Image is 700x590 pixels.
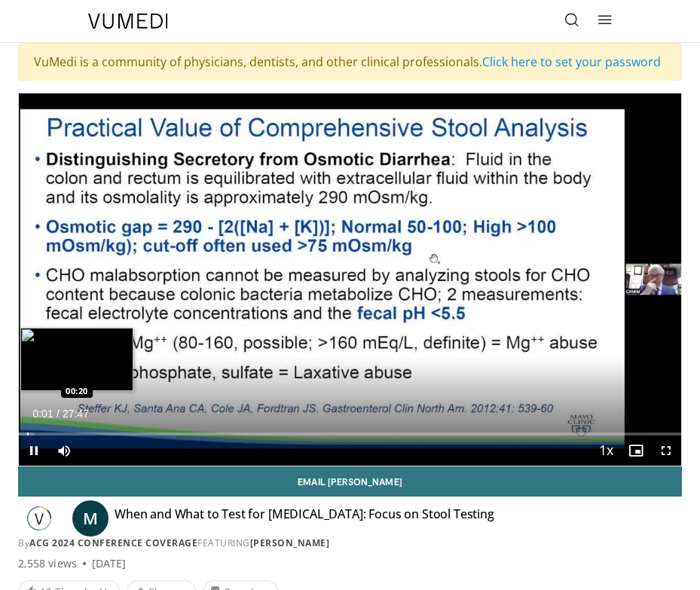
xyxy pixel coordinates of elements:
a: M [72,500,109,537]
button: Fullscreen [651,436,681,466]
a: Click here to set your password [482,53,661,70]
button: Playback Rate [591,436,621,466]
a: ACG 2024 Conference Coverage [29,537,197,549]
a: [PERSON_NAME] [250,537,330,549]
div: VuMedi is a community of physicians, dentists, and other clinical professionals. [18,43,682,81]
button: Enable picture-in-picture mode [621,436,651,466]
button: Mute [49,436,79,466]
div: By FEATURING [18,537,682,550]
video-js: Video Player [19,93,681,466]
h4: When and What to Test for [MEDICAL_DATA]: Focus on Stool Testing [115,506,494,530]
span: 2,558 views [18,556,77,571]
a: Email [PERSON_NAME] [18,466,682,497]
div: [DATE] [92,556,126,571]
span: 27:47 [63,408,89,420]
span: / [57,408,60,420]
div: Progress Bar [19,433,681,436]
img: image.jpeg [20,328,133,391]
span: 0:01 [32,408,53,420]
button: Pause [19,436,49,466]
img: VuMedi Logo [88,14,168,29]
img: ACG 2024 Conference Coverage [18,506,60,530]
